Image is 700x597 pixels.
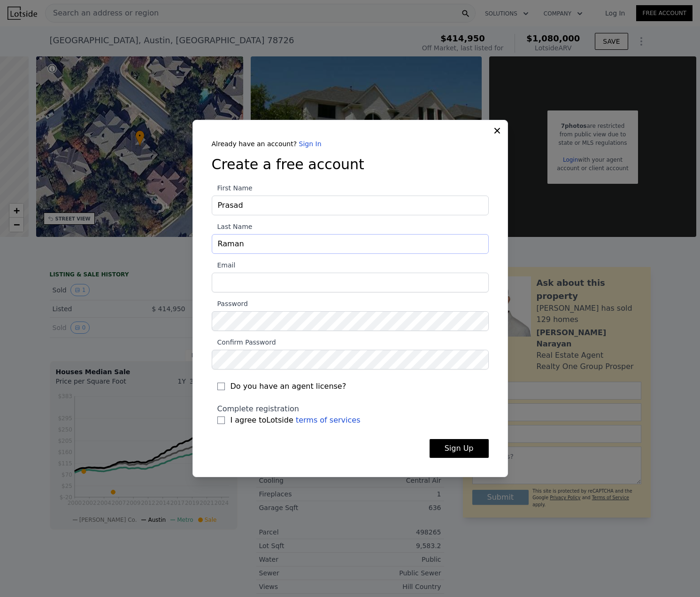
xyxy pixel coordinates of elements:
div: Already have an account? [212,139,489,149]
span: Do you have an agent license? [231,381,346,392]
button: Sign Up [430,439,489,458]
input: Confirm Password [212,350,489,369]
input: Do you have an agent license? [217,383,225,390]
span: Confirm Password [212,338,276,346]
input: Password [212,311,489,331]
input: Last Name [212,234,489,254]
span: Email [212,261,236,269]
span: Password [212,300,248,307]
span: Complete registration [217,404,300,413]
h3: Create a free account [212,156,489,173]
span: Last Name [212,223,253,230]
a: terms of services [296,416,361,424]
input: I agree toLotside terms of services [217,416,225,424]
input: Email [212,273,489,292]
span: I agree to Lotside [231,415,361,426]
a: Sign In [299,140,322,148]
input: First Name [212,196,489,215]
span: First Name [212,184,253,192]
